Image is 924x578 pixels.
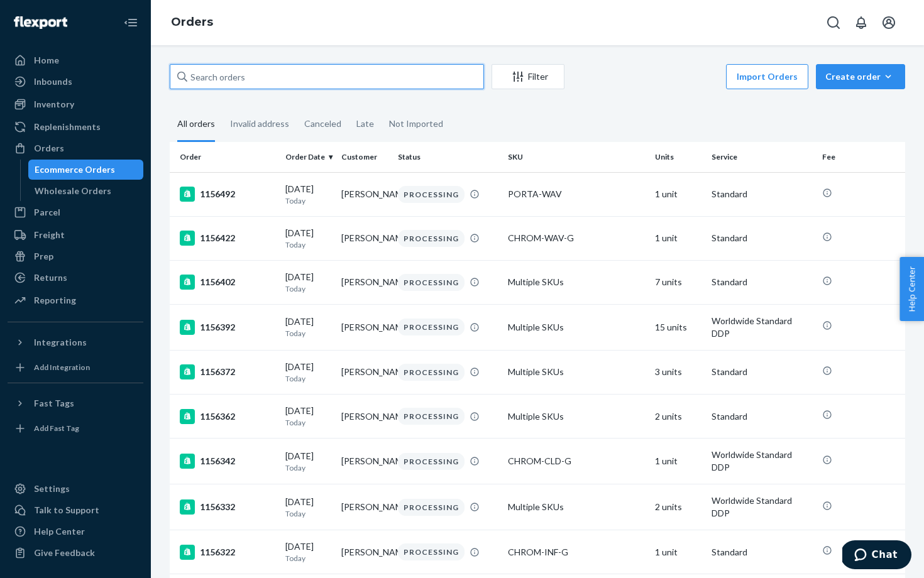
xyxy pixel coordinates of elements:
div: Fast Tags [34,397,74,410]
div: [DATE] [285,271,332,294]
div: [DATE] [285,405,332,428]
div: Settings [34,483,70,495]
td: 1 unit [650,172,707,216]
div: Add Fast Tag [34,423,79,433]
a: Prep [8,246,143,266]
div: Late [356,107,374,140]
th: SKU [503,142,650,172]
div: 1156342 [180,454,275,469]
div: Prep [34,250,53,263]
div: Help Center [34,525,85,538]
td: Multiple SKUs [503,395,650,439]
td: Multiple SKUs [503,304,650,350]
div: Orders [34,142,64,155]
div: Invalid address [230,107,289,140]
p: Today [285,283,332,294]
p: Today [285,195,332,206]
a: Add Integration [8,357,143,378]
div: 1156322 [180,545,275,560]
div: Ecommerce Orders [35,163,115,176]
img: Flexport logo [14,16,67,29]
div: Returns [34,271,67,284]
div: Customer [341,151,388,162]
a: Inbounds [8,72,143,92]
p: Standard [712,546,812,559]
p: Today [285,508,332,519]
div: Not Imported [389,107,443,140]
td: [PERSON_NAME] [336,484,393,530]
button: Create order [816,64,905,89]
div: Create order [825,70,896,83]
div: PROCESSING [398,186,465,203]
td: [PERSON_NAME] [336,350,393,394]
div: [DATE] [285,450,332,473]
div: [DATE] [285,183,332,206]
div: Inventory [34,98,74,111]
button: Close Navigation [118,10,143,35]
a: Wholesale Orders [28,181,144,201]
div: Canceled [304,107,341,140]
a: Returns [8,268,143,288]
div: 1156332 [180,499,275,515]
p: Standard [712,276,812,288]
p: Today [285,462,332,473]
div: All orders [177,107,215,142]
div: PROCESSING [398,274,465,291]
div: Reporting [34,294,76,307]
th: Status [393,142,503,172]
div: CHROM-CLD-G [508,455,645,467]
div: 1156422 [180,231,275,246]
button: Import Orders [726,64,808,89]
a: Orders [171,15,213,29]
div: 1156362 [180,409,275,424]
button: Help Center [899,257,924,321]
iframe: Opens a widget where you can chat to one of our agents [842,540,911,572]
p: Worldwide Standard DDP [712,494,812,520]
p: Worldwide Standard DDP [712,315,812,340]
a: Parcel [8,202,143,222]
button: Fast Tags [8,393,143,413]
div: Wholesale Orders [35,185,111,197]
a: Replenishments [8,117,143,137]
td: Multiple SKUs [503,350,650,394]
td: [PERSON_NAME] [336,260,393,304]
a: Ecommerce Orders [28,160,144,180]
p: Today [285,417,332,428]
button: Open Search Box [821,10,846,35]
div: Give Feedback [34,547,95,559]
th: Service [707,142,817,172]
div: PROCESSING [398,230,465,247]
th: Order [170,142,280,172]
td: [PERSON_NAME] [336,172,393,216]
div: [DATE] [285,315,332,339]
td: [PERSON_NAME] [336,304,393,350]
div: 1156392 [180,320,275,335]
td: 1 unit [650,439,707,484]
div: 1156402 [180,275,275,290]
div: CHROM-INF-G [508,546,645,559]
div: PROCESSING [398,408,465,425]
a: Inventory [8,94,143,114]
div: 1156372 [180,364,275,379]
div: Parcel [34,206,60,219]
td: 3 units [650,350,707,394]
div: CHROM-WAV-G [508,232,645,244]
div: Replenishments [34,121,101,133]
p: Today [285,239,332,250]
p: Today [285,328,332,339]
td: 1 unit [650,216,707,260]
td: [PERSON_NAME] [336,439,393,484]
a: Reporting [8,290,143,310]
div: PROCESSING [398,499,465,516]
a: Orders [8,138,143,158]
th: Fee [817,142,905,172]
td: [PERSON_NAME] [336,216,393,260]
a: Add Fast Tag [8,418,143,439]
a: Settings [8,479,143,499]
p: Today [285,373,332,384]
div: [DATE] [285,227,332,250]
div: 1156492 [180,187,275,202]
a: Help Center [8,521,143,542]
